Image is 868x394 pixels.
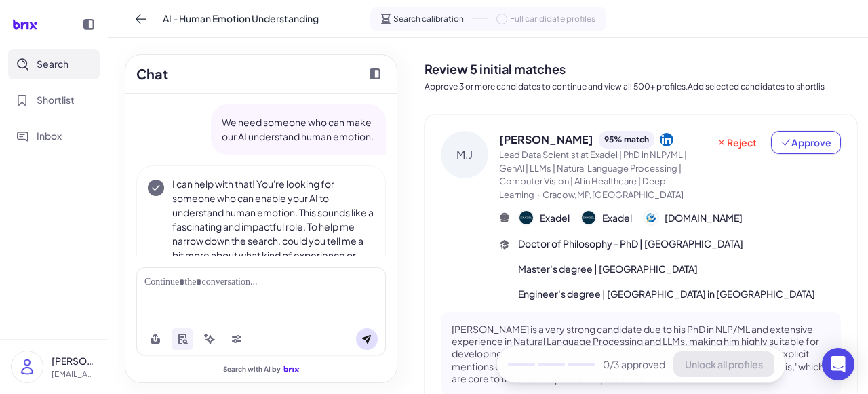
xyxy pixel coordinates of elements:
span: Inbox [37,129,62,143]
button: Inbox [8,121,100,151]
button: Reject [707,131,766,154]
div: 95 % match [599,131,654,149]
span: Master's degree | [GEOGRAPHIC_DATA] [518,262,698,276]
img: 公司logo [519,211,533,224]
span: Cracow,MP,[GEOGRAPHIC_DATA] [542,189,684,200]
div: Open Intercom Messenger [822,348,854,380]
h2: Chat [136,64,168,84]
span: Shortlist [37,93,75,107]
h2: Review 5 initial matches [425,60,857,78]
span: [DOMAIN_NAME] [665,211,743,225]
span: · [537,189,540,200]
p: Approve 3 or more candidates to continue and view all 500+ profiles.Add selected candidates to sh... [425,81,857,93]
span: Full candidate profiles [510,13,595,25]
img: 公司logo [644,211,658,224]
button: Send message [356,328,378,350]
span: AI - Human Emotion Understanding [163,12,319,26]
span: Search [37,57,68,71]
img: 公司logo [582,211,595,224]
button: Approve [771,131,841,154]
p: [PERSON_NAME] is a very strong candidate due to his PhD in NLP/ML and extensive experience in Nat... [452,323,830,385]
p: We need someone who can make our AI understand human emotion. [222,115,375,144]
span: Approve [781,136,831,149]
p: [PERSON_NAME] [52,354,97,368]
span: Search calibration [393,13,464,25]
div: M.J [441,131,488,178]
span: Doctor of Philosophy - PhD | [GEOGRAPHIC_DATA] [518,237,743,251]
p: [EMAIL_ADDRESS][DOMAIN_NAME] [52,368,97,380]
button: Search [8,49,100,79]
span: 0 /3 approved [603,357,665,372]
span: [PERSON_NAME] [499,132,593,148]
span: Engineer's degree | [GEOGRAPHIC_DATA] in [GEOGRAPHIC_DATA] [518,287,815,301]
img: user_logo.png [12,351,43,382]
span: Reject [716,136,757,149]
span: Search with AI by [223,365,281,374]
span: Exadel [602,211,632,225]
button: Collapse chat [364,63,386,85]
span: Exadel [540,211,570,225]
span: Lead Data Scientist at Exadel | PhD in NLP/ML | GenAI | LLMs | Natural Language Processing | Comp... [499,149,687,200]
button: Shortlist [8,85,100,115]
